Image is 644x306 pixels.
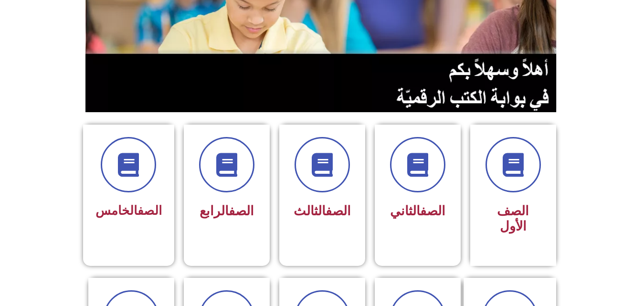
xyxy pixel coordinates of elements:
a: الصف [229,203,254,219]
span: الثالث [294,203,351,219]
a: الصف [420,203,445,219]
span: الصف الأول [497,203,529,234]
span: الخامس [95,203,162,218]
span: الرابع [200,203,254,219]
a: الصف [137,203,162,218]
span: الثاني [390,203,445,219]
a: الصف [326,203,351,219]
